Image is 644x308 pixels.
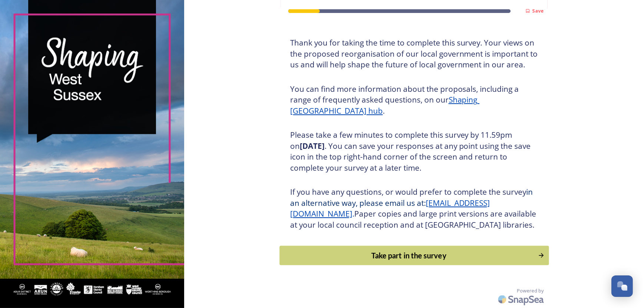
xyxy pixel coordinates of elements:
[300,141,325,151] strong: [DATE]
[290,130,538,173] h3: Please take a few minutes to complete this survey by 11.59pm on . You can save your responses at ...
[290,94,479,116] a: Shaping [GEOGRAPHIC_DATA] hub
[611,275,633,297] button: Open Chat
[496,291,548,308] img: SnapSea Logo
[283,250,534,261] div: Take part in the survey
[517,287,544,294] span: Powered by
[290,37,538,70] h3: Thank you for taking the time to complete this survey. Your views on the proposed reorganisation ...
[290,187,538,230] h3: If you have any questions, or would prefer to complete the survey Paper copies and large print ve...
[532,7,544,14] strong: Save
[352,208,354,219] span: .
[279,246,549,265] button: Continue
[290,84,538,117] h3: You can find more information about the proposals, including a range of frequently asked question...
[290,198,490,219] a: [EMAIL_ADDRESS][DOMAIN_NAME]
[290,187,535,208] span: in an alternative way, please email us at:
